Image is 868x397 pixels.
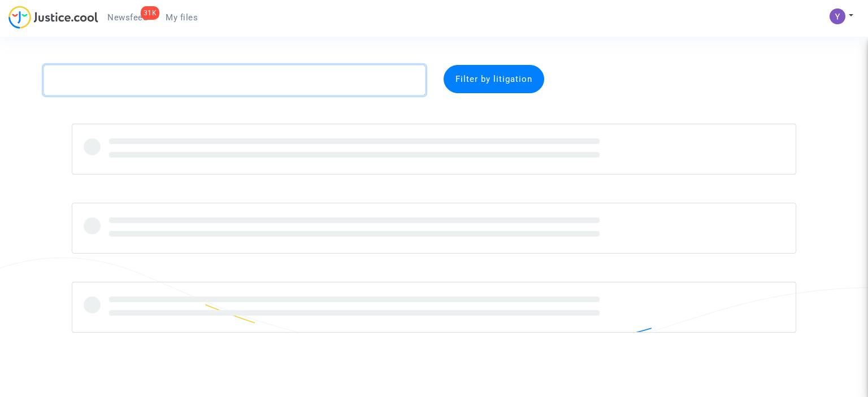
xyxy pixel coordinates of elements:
span: Filter by litigation [455,74,532,84]
span: Newsfeed [107,12,147,23]
span: My files [166,12,198,23]
div: 31K [141,6,160,20]
a: My files [157,9,207,26]
a: 31KNewsfeed [98,9,157,26]
img: ACg8ocLJbu-06PV-PP0rSorRCNxlVR0ijoVEwORkjsgJBMEIW3VU-A=s96-c [830,8,845,24]
img: jc-logo.svg [8,6,98,29]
